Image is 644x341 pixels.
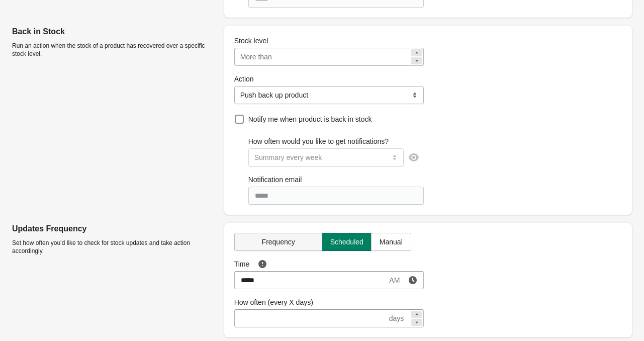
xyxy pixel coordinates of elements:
[262,238,295,246] span: Frequency
[371,233,411,251] button: Manual
[234,260,250,268] span: Time
[234,37,268,45] span: Stock level
[12,26,216,38] p: Back in Stock
[234,75,254,83] span: Action
[389,312,404,324] div: days
[12,42,216,58] p: Run an action when the stock of a product has recovered over a specific stock level.
[322,233,372,251] button: Scheduled
[248,176,302,184] span: Notification email
[330,238,363,246] span: Scheduled
[248,115,372,123] span: Notify me when product is back in stock
[234,298,313,306] span: How often (every X days)
[234,233,323,251] button: Frequency
[12,239,216,255] p: Set how often you’d like to check for stock updates and take action accordingly.
[248,137,389,145] span: How often would you like to get notifications?
[12,223,216,235] p: Updates Frequency
[380,238,403,246] span: Manual
[240,51,272,63] div: More than
[389,274,400,286] div: AM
